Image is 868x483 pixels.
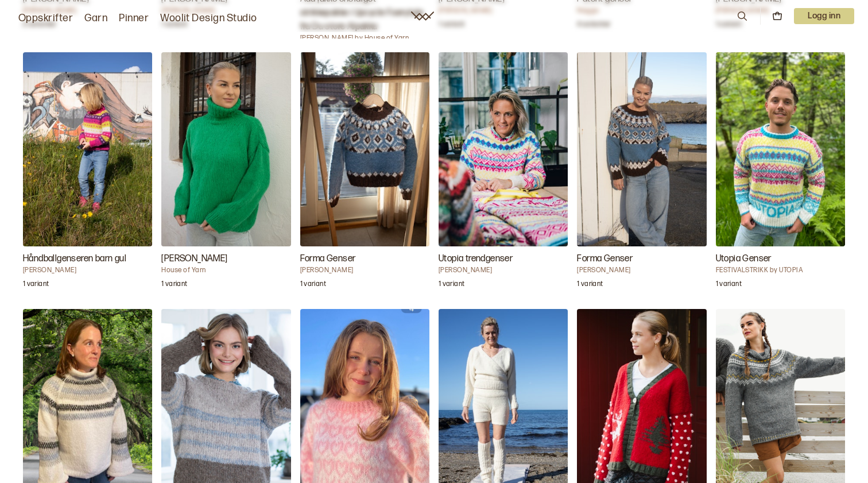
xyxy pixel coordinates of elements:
h3: [PERSON_NAME] [161,252,290,266]
h3: Forma Genser [300,252,429,266]
h3: Utopia trendgenser [439,252,568,266]
h4: [PERSON_NAME] [439,266,568,275]
img: FESTIVALSTRIKK by UTOPIAUtopia Genser [716,52,845,246]
h4: [PERSON_NAME] by House of Yarn [300,34,429,43]
p: 1 variant [439,280,464,291]
img: House of YarnMelina Genser [161,52,290,246]
p: 1 variant [577,280,603,291]
a: Oppskrifter [18,10,73,26]
a: Utopia trendgenser [439,52,568,295]
img: Mari Kalberg SkjævelandUtopia trendgenser [439,52,568,246]
img: Ane Kydland ThomassenHåndballgenseren barn gul [23,52,152,246]
h4: House of Yarn [161,266,290,275]
a: Håndballgenseren barn gul [23,52,152,295]
a: Melina Genser [161,52,290,295]
a: Forma Genser [577,52,706,295]
a: Pinner [119,10,149,26]
h4: [PERSON_NAME] [300,266,429,275]
p: 1 variant [300,280,326,291]
img: Brit Frafjord ØrstavikForma Genser [577,52,706,246]
a: Woolit [411,11,434,21]
h3: Håndballgenseren barn gul [23,252,152,266]
a: Woolit Design Studio [160,10,257,26]
a: Utopia Genser [716,52,845,295]
h4: [PERSON_NAME] [23,266,152,275]
h3: Forma Genser [577,252,706,266]
h4: FESTIVALSTRIKK by UTOPIA [716,266,845,275]
p: Logg inn [794,8,854,24]
a: Forma Genser [300,52,429,295]
img: Brit Frafjord ØrstavikForma Genser [300,52,429,246]
p: 1 variant [716,280,742,291]
h3: Utopia Genser [716,252,845,266]
p: 1 variant [161,280,187,291]
a: Garn [84,10,107,26]
h4: [PERSON_NAME] [577,266,706,275]
button: User dropdown [794,8,854,24]
p: 1 variant [23,280,49,291]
